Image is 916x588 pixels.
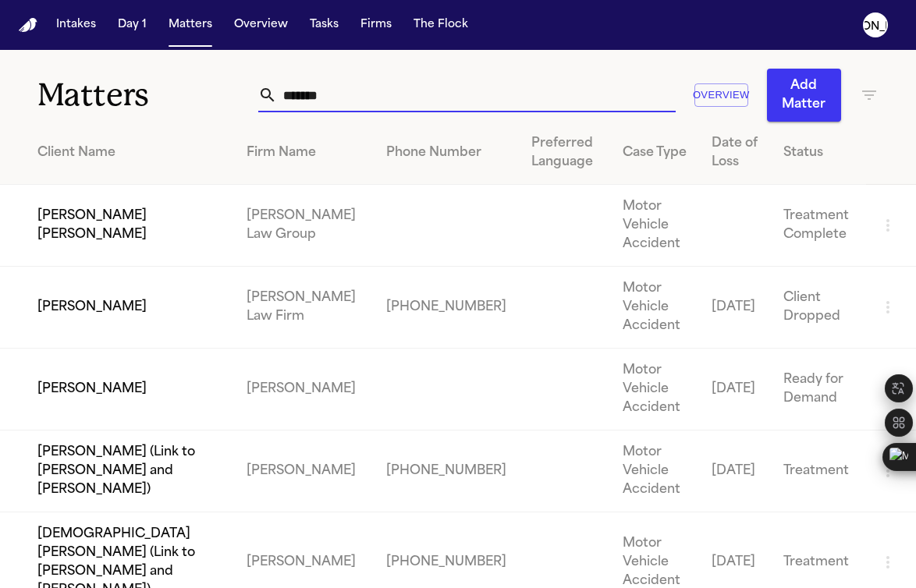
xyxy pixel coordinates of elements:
[771,430,866,512] td: Treatment
[228,11,294,39] button: Overview
[234,267,374,349] td: [PERSON_NAME] Law Firm
[623,143,687,162] div: Case Type
[50,11,102,39] button: Intakes
[610,267,700,349] td: Motor Vehicle Accident
[374,430,519,512] td: [PHONE_NUMBER]
[610,349,700,430] td: Motor Vehicle Accident
[234,430,374,512] td: [PERSON_NAME]
[112,11,153,39] button: Day 1
[771,267,866,349] td: Client Dropped
[771,349,866,430] td: Ready for Demand
[234,349,374,430] td: [PERSON_NAME]
[699,430,770,512] td: [DATE]
[531,134,598,172] div: Preferred Language
[407,11,474,39] button: The Flock
[304,11,345,39] button: Tasks
[712,134,758,172] div: Date of Loss
[694,83,748,108] button: Overview
[37,143,222,162] div: Client Name
[610,185,700,267] td: Motor Vehicle Accident
[354,11,398,39] button: Firms
[783,143,854,162] div: Status
[37,76,258,115] h1: Matters
[699,267,770,349] td: [DATE]
[374,267,519,349] td: [PHONE_NUMBER]
[767,69,841,122] button: Add Matter
[610,430,700,512] td: Motor Vehicle Accident
[386,143,506,162] div: Phone Number
[247,143,361,162] div: Firm Name
[699,349,770,430] td: [DATE]
[19,18,37,33] a: Home
[771,185,866,267] td: Treatment Complete
[162,11,218,39] button: Matters
[19,18,37,33] img: Finch Logo
[234,185,374,267] td: [PERSON_NAME] Law Group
